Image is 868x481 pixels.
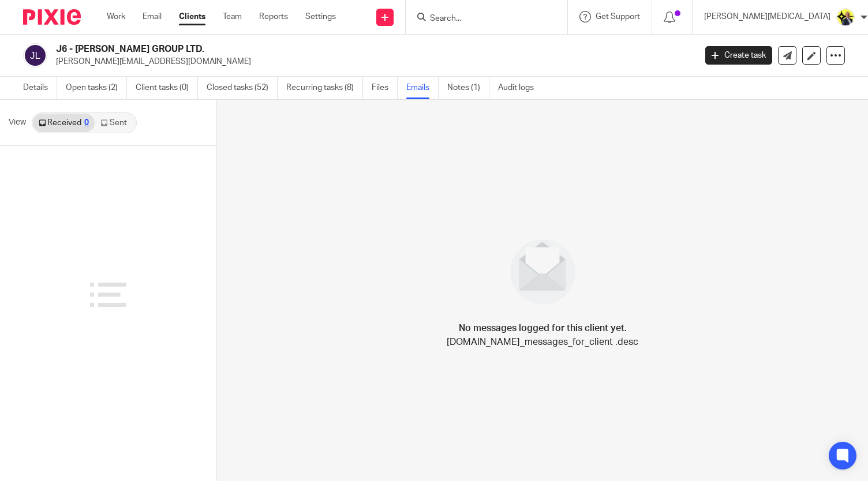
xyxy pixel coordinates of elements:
[705,46,772,65] a: Create task
[84,119,89,127] div: 0
[498,77,542,99] a: Audit logs
[447,77,489,99] a: Notes (1)
[136,77,198,99] a: Client tasks (0)
[23,43,47,67] img: svg%3E
[259,11,288,22] a: Reports
[33,114,95,132] a: Received0
[23,77,57,99] a: Details
[56,56,688,67] p: [PERSON_NAME][EMAIL_ADDRESS][DOMAIN_NAME]
[179,11,205,22] a: Clients
[207,77,278,99] a: Closed tasks (52)
[107,11,125,22] a: Work
[503,232,583,312] img: image
[66,77,127,99] a: Open tasks (2)
[459,321,627,335] h4: No messages logged for this client yet.
[429,14,533,24] input: Search
[286,77,363,99] a: Recurring tasks (8)
[223,11,242,22] a: Team
[56,43,562,55] h2: J6 - [PERSON_NAME] GROUP LTD.
[372,77,398,99] a: Files
[305,11,336,22] a: Settings
[836,8,855,27] img: Dan-Starbridge%20(1).jpg
[23,9,81,25] img: Pixie
[95,114,135,132] a: Sent
[596,13,640,21] span: Get Support
[704,11,830,22] p: [PERSON_NAME][MEDICAL_DATA]
[406,77,439,99] a: Emails
[447,335,638,349] p: [DOMAIN_NAME]_messages_for_client .desc
[9,117,26,129] span: View
[143,11,162,22] a: Email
